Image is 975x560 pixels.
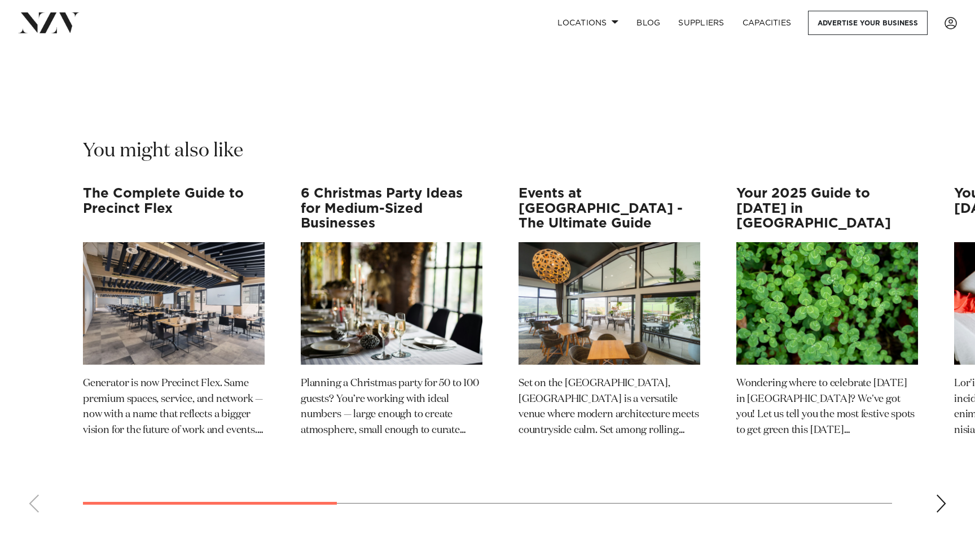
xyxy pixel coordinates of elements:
[301,186,482,467] swiper-slide: 2 / 12
[83,186,265,467] a: The Complete Guide to Precinct Flex The Complete Guide to Precinct Flex Generator is now Precinct...
[736,186,918,467] swiper-slide: 4 / 12
[83,376,265,439] p: Generator is now Precinct Flex. Same premium spaces, service, and network — now with a name that ...
[18,12,80,33] img: nzv-logo.png
[736,186,918,231] h3: Your 2025 Guide to [DATE] in [GEOGRAPHIC_DATA]
[627,11,669,35] a: BLOG
[519,376,700,439] p: Set on the [GEOGRAPHIC_DATA], [GEOGRAPHIC_DATA] is a versatile venue where modern architecture me...
[83,186,265,467] swiper-slide: 1 / 12
[548,11,627,35] a: Locations
[83,138,243,164] h2: You might also like
[808,11,928,35] a: Advertise your business
[736,242,918,364] img: Your 2025 Guide to St Patrick's Day in New Zealand
[519,186,700,231] h3: Events at [GEOGRAPHIC_DATA] - The Ultimate Guide
[519,186,700,467] swiper-slide: 3 / 12
[519,186,700,467] a: Events at [GEOGRAPHIC_DATA] - The Ultimate Guide Events at Wainui Golf Club - The Ultimate Guide ...
[669,11,733,35] a: SUPPLIERS
[301,376,482,439] p: Planning a Christmas party for 50 to 100 guests? You’re working with ideal numbers — large enough...
[83,186,265,231] h3: The Complete Guide to Precinct Flex
[83,242,265,364] img: The Complete Guide to Precinct Flex
[736,376,918,439] p: Wondering where to celebrate [DATE] in [GEOGRAPHIC_DATA]? We've got you! Let us tell you the most...
[301,186,482,231] h3: 6 Christmas Party Ideas for Medium-Sized Businesses
[736,186,918,467] a: Your 2025 Guide to [DATE] in [GEOGRAPHIC_DATA] Your 2025 Guide to St Patrick's Day in New Zealand...
[301,242,482,364] img: 6 Christmas Party Ideas for Medium-Sized Businesses
[301,186,482,467] a: 6 Christmas Party Ideas for Medium-Sized Businesses 6 Christmas Party Ideas for Medium-Sized Busi...
[734,11,801,35] a: Capacities
[519,242,700,364] img: Events at Wainui Golf Club - The Ultimate Guide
